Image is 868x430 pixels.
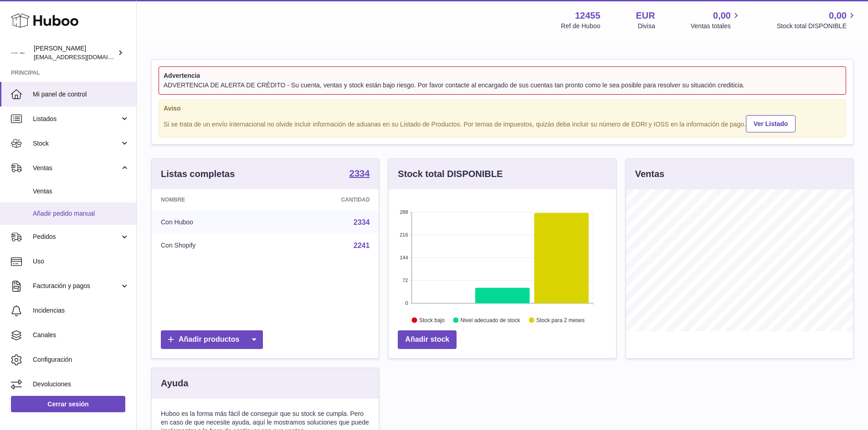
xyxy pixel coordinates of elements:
[33,355,129,364] span: Configuración
[536,317,585,324] text: Stock para 2 meses
[406,301,408,306] text: 0
[829,10,847,22] span: 0,00
[349,169,370,178] strong: 2334
[152,234,272,258] td: Con Shopify
[34,44,116,61] div: [PERSON_NAME]
[691,10,741,30] a: 0,00 Ventas totales
[777,10,857,30] a: 0,00 Stock total DISPONIBLE
[746,115,796,132] a: Ver Listado
[419,317,445,324] text: Stock bajo
[575,10,601,22] strong: 12455
[713,10,731,22] span: 0,00
[164,71,841,80] strong: Advertencia
[34,53,134,61] span: [EMAIL_ADDRESS][DOMAIN_NAME]
[164,114,841,133] div: Si se trata de un envío internacional no olvide incluir información de aduanas en su Listado de P...
[354,218,370,226] a: 2334
[635,168,664,180] h3: Ventas
[33,233,120,241] span: Pedidos
[561,22,600,30] div: Ref de Huboo
[161,168,235,180] h3: Listas completas
[161,377,188,390] h3: Ayuda
[403,278,408,283] text: 72
[11,396,125,412] a: Cerrar sesión
[33,257,129,266] span: Uso
[349,169,370,180] a: 2334
[33,306,129,315] span: Incidencias
[33,164,120,172] span: Ventas
[354,242,370,249] a: 2241
[33,139,120,148] span: Stock
[461,317,521,324] text: Nivel adecuado de stock
[398,330,457,349] a: Añadir stock
[400,255,408,261] text: 144
[777,22,857,30] span: Stock total DISPONIBLE
[33,380,129,389] span: Devoluciones
[636,10,655,22] strong: EUR
[398,168,503,180] h3: Stock total DISPONIBLE
[164,81,841,90] div: ADVERTENCIA DE ALERTA DE CRÉDITO - Su cuenta, ventas y stock están bajo riesgo. Por favor contact...
[33,209,129,218] span: Añadir pedido manual
[400,210,408,215] text: 288
[33,282,120,290] span: Facturación y pagos
[11,46,25,60] img: pedidos@glowrias.com
[691,22,741,30] span: Ventas totales
[33,187,129,196] span: Ventas
[272,189,379,210] th: Cantidad
[164,104,841,113] strong: Aviso
[638,22,655,30] div: Divisa
[33,331,129,339] span: Canales
[400,233,408,238] text: 216
[152,211,272,234] td: Con Huboo
[152,189,272,210] th: Nombre
[33,90,129,99] span: Mi panel de control
[33,115,120,123] span: Listados
[161,330,263,349] a: Añadir productos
